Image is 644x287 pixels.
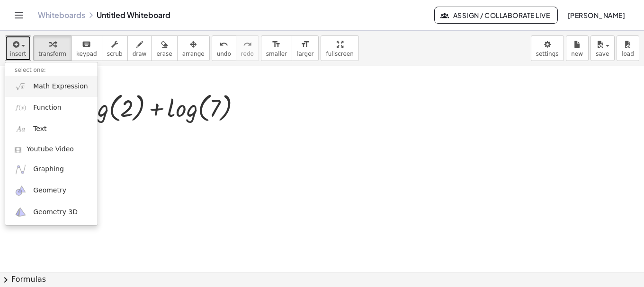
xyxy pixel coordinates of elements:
[212,35,236,61] button: undoundo
[590,35,615,61] button: save
[5,76,98,97] a: Math Expression
[15,80,27,92] img: sqrt_x.png
[5,201,98,223] a: Geometry 3D
[566,35,589,61] button: new
[33,186,66,195] span: Geometry
[243,39,252,50] i: redo
[596,51,609,57] span: save
[11,8,27,23] button: Toggle navigation
[292,35,319,61] button: format_sizelarger
[33,103,62,113] span: Function
[38,51,66,57] span: transform
[15,206,27,218] img: ggb-3d.svg
[261,35,292,61] button: format_sizesmaller
[15,102,27,113] img: f_x.png
[301,39,310,50] i: format_size
[127,35,152,61] button: draw
[15,164,27,175] img: ggb-graphing.svg
[266,51,287,57] span: smaller
[5,119,98,140] a: Text
[5,180,98,201] a: Geometry
[560,7,633,24] button: [PERSON_NAME]
[15,185,27,197] img: ggb-geometry.svg
[442,11,550,19] span: Assign / Collaborate Live
[5,97,98,118] a: Function
[71,35,102,61] button: keyboardkeypad
[241,51,254,57] span: redo
[102,35,128,61] button: scrub
[38,10,85,20] a: Whiteboards
[5,35,31,61] button: insert
[5,65,98,76] li: select one:
[10,51,26,57] span: insert
[177,35,210,61] button: arrange
[236,35,259,61] button: redoredo
[82,39,91,50] i: keyboard
[27,145,74,154] span: Youtube Video
[151,35,177,61] button: erase
[33,124,46,134] span: Text
[15,123,27,135] img: Aa.png
[219,39,228,50] i: undo
[571,51,583,57] span: new
[133,51,147,57] span: draw
[321,35,358,61] button: fullscreen
[5,140,98,159] a: Youtube Video
[297,51,313,57] span: larger
[272,39,281,50] i: format_size
[567,11,625,19] span: [PERSON_NAME]
[107,51,123,57] span: scrub
[156,51,172,57] span: erase
[33,35,72,61] button: transform
[33,208,78,217] span: Geometry 3D
[217,51,231,57] span: undo
[434,7,558,24] button: Assign / Collaborate Live
[148,126,163,141] div: Edit math
[326,51,353,57] span: fullscreen
[531,35,564,61] button: settings
[76,51,97,57] span: keypad
[33,82,88,91] span: Math Expression
[5,159,98,180] a: Graphing
[182,51,205,57] span: arrange
[33,165,64,174] span: Graphing
[617,35,639,61] button: load
[536,51,559,57] span: settings
[622,51,634,57] span: load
